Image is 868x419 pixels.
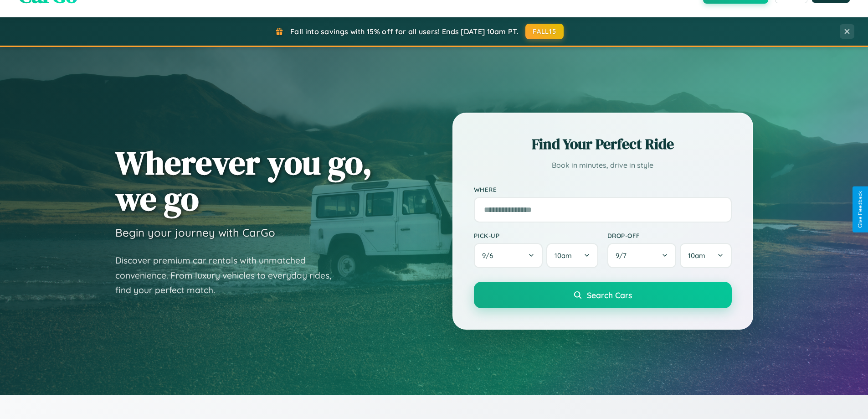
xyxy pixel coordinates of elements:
div: Give Feedback [857,191,863,228]
h2: Find Your Perfect Ride [474,134,732,154]
span: 9 / 6 [482,251,498,260]
span: Fall into savings with 15% off for all users! Ends [DATE] 10am PT. [290,27,519,36]
h1: Wherever you go, we go [115,145,372,217]
p: Discover premium car rentals with unmatched convenience. From luxury vehicles to everyday rides, ... [115,253,343,298]
button: FALL15 [525,24,564,39]
button: 9/6 [474,243,543,268]
span: 9 / 7 [616,251,631,260]
span: 10am [555,251,572,260]
p: Book in minutes, drive in style [474,159,732,172]
span: 10am [688,251,705,260]
label: Where [474,186,732,193]
button: 10am [680,243,731,268]
span: Search Cars [587,290,632,300]
h3: Begin your journey with CarGo [115,226,275,239]
label: Pick-up [474,232,598,239]
button: Search Cars [474,282,732,308]
button: 9/7 [607,243,677,268]
button: 10am [546,243,598,268]
label: Drop-off [607,232,732,239]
